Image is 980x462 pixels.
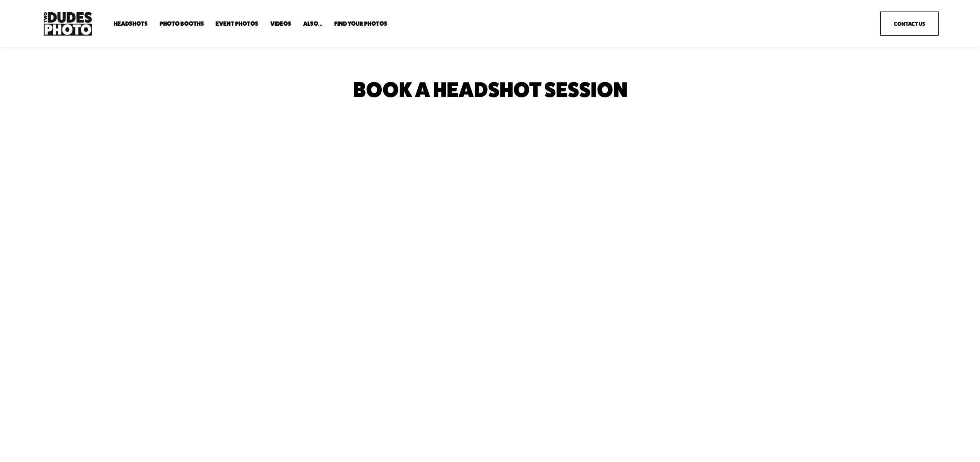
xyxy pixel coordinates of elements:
a: Videos [270,20,291,27]
a: folder dropdown [114,20,148,27]
img: Two Dudes Photo | Headshots, Portraits &amp; Photo Booths [41,10,94,38]
a: Contact Us [880,12,939,36]
a: folder dropdown [160,20,204,27]
a: Event Photos [216,20,258,27]
span: Also... [303,21,323,27]
a: folder dropdown [334,20,387,27]
h1: Book a Headshot Session [122,80,857,99]
iframe: Schedule Appointment [122,120,857,380]
span: Headshots [114,21,148,27]
span: Photo Booths [160,21,204,27]
span: Find Your Photos [334,21,387,27]
a: folder dropdown [303,20,323,27]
